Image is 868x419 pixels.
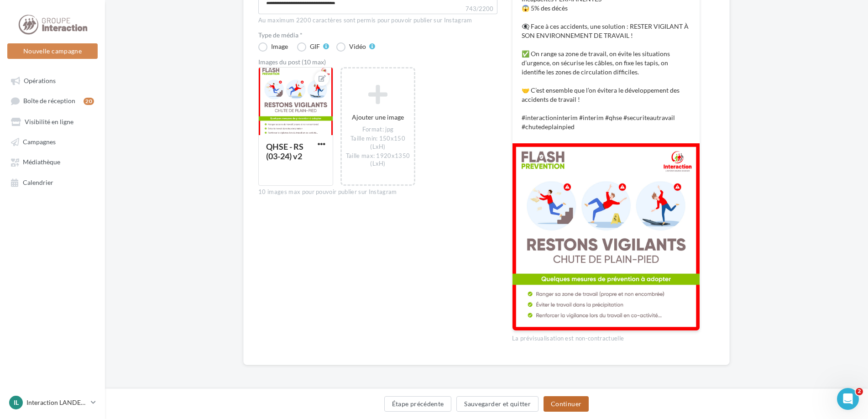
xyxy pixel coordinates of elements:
a: Médiathèque [5,153,99,170]
div: La prévisualisation est non-contractuelle [512,331,700,343]
a: Boîte de réception20 [5,92,99,109]
a: Calendrier [5,174,99,190]
p: Interaction LANDERNEAU [26,398,87,407]
div: Au maximum 2200 caractères sont permis pour pouvoir publier sur Instagram [258,16,497,25]
div: Images du post (10 max) [258,59,497,65]
div: QHSE - RS (03-24) v2 [266,141,303,161]
label: Type de média * [258,32,497,38]
a: Opérations [5,72,99,89]
a: Visibilité en ligne [5,113,99,130]
div: 10 images max pour pouvoir publier sur Instagram [258,188,497,196]
span: Campagnes [23,138,56,146]
a: IL Interaction LANDERNEAU [7,394,98,411]
button: Sauvegarder et quitter [456,396,539,412]
div: GIF [310,43,320,50]
span: IL [14,398,19,407]
span: Calendrier [23,178,53,186]
iframe: Intercom live chat [837,388,859,410]
a: Campagnes [5,133,99,150]
span: Opérations [24,77,56,84]
button: Continuer [544,396,589,412]
div: Image [271,43,288,50]
div: Vidéo [349,43,366,50]
span: Visibilité en ligne [25,118,73,126]
span: Médiathèque [23,158,60,166]
div: 20 [84,98,94,105]
button: Étape précédente [384,396,452,412]
label: 743/2200 [258,4,497,14]
span: Boîte de réception [23,97,75,105]
span: 2 [856,388,863,395]
button: Nouvelle campagne [7,43,98,59]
